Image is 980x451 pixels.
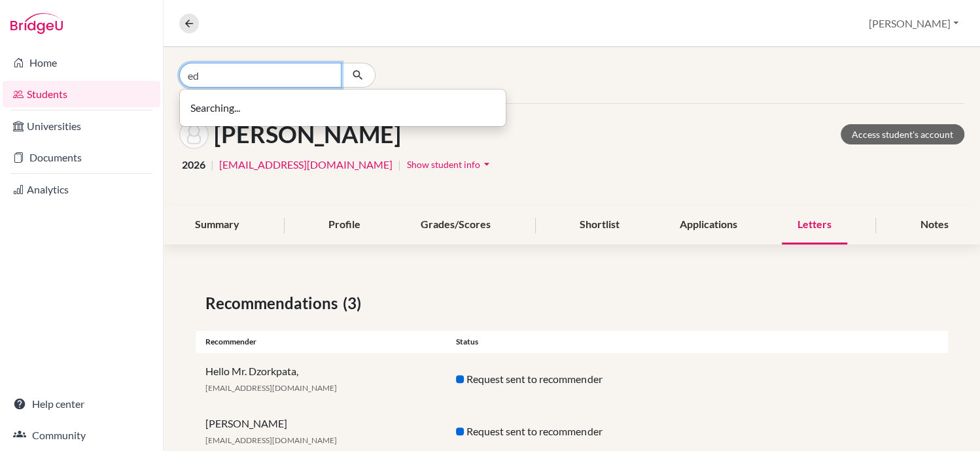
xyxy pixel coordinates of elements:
[179,206,255,244] div: Summary
[205,292,343,315] span: Recommendations
[214,120,401,148] h1: [PERSON_NAME]
[3,113,160,139] a: Universities
[664,206,753,244] div: Applications
[190,100,495,116] p: Searching...
[211,157,214,173] span: |
[564,206,635,244] div: Shortlist
[398,157,401,173] span: |
[446,371,697,387] div: Request sent to recommender
[407,159,480,170] span: Show student info
[405,206,506,244] div: Grades/Scores
[179,63,341,88] input: Find student by name...
[406,154,494,175] button: Show student infoarrow_drop_down
[10,13,63,34] img: Bridge-U
[3,422,160,448] a: Community
[313,206,376,244] div: Profile
[3,81,160,107] a: Students
[196,336,446,348] div: Recommender
[863,11,964,36] button: [PERSON_NAME]
[182,157,205,173] span: 2026
[205,435,337,445] span: [EMAIL_ADDRESS][DOMAIN_NAME]
[905,206,964,244] div: Notes
[205,383,337,393] span: [EMAIL_ADDRESS][DOMAIN_NAME]
[3,144,160,171] a: Documents
[179,120,209,149] img: Ahmed Yildirim's avatar
[446,424,697,439] div: Request sent to recommender
[196,363,446,395] div: Hello Mr. Dzorkpata,
[3,176,160,203] a: Analytics
[3,391,160,417] a: Help center
[219,157,393,173] a: [EMAIL_ADDRESS][DOMAIN_NAME]
[841,124,964,144] a: Access student's account
[782,206,847,244] div: Letters
[480,158,493,171] i: arrow_drop_down
[343,292,366,315] span: (3)
[446,336,697,348] div: Status
[196,416,446,447] div: [PERSON_NAME]
[3,50,160,76] a: Home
